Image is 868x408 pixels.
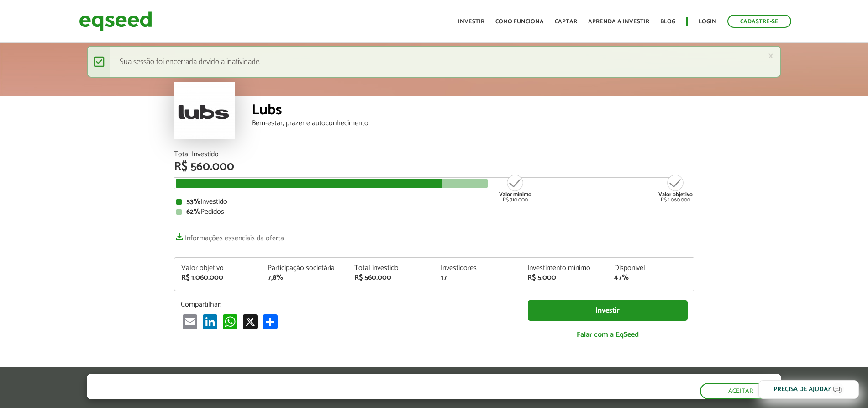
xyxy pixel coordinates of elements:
a: Aprenda a investir [588,19,649,25]
div: Sua sessão foi encerrada devido a inatividade. [87,46,781,78]
div: Disponível [614,265,687,272]
div: R$ 560.000 [354,274,427,281]
button: Aceitar [700,383,781,399]
a: Cadastre-se [727,15,791,28]
div: Participação societária [268,265,341,272]
a: Investir [458,19,484,25]
a: Informações essenciais da oferta [174,229,284,242]
div: Investimento mínimo [527,265,600,272]
strong: 53% [186,196,200,208]
strong: Valor objetivo [658,190,693,199]
a: Captar [555,19,577,25]
a: Email [181,313,199,329]
div: Investidores [441,265,514,272]
a: Share [261,313,279,329]
div: R$ 1.060.000 [658,174,693,203]
a: WhatsApp [221,313,239,329]
a: X [241,313,259,329]
div: R$ 560.000 [174,161,694,173]
a: × [768,51,773,61]
a: Investir [528,300,688,321]
h5: O site da EqSeed utiliza cookies para melhorar sua navegação. [87,374,417,388]
div: R$ 5.000 [527,274,600,281]
div: 47% [614,274,687,281]
div: Total Investido [174,151,694,158]
div: R$ 1.060.000 [181,274,254,281]
p: Compartilhar: [181,300,514,309]
div: Bem-estar, prazer e autoconhecimento [252,120,694,127]
a: LinkedIn [201,313,219,329]
img: EqSeed [79,9,152,33]
div: Investido [176,198,692,206]
a: Blog [660,19,675,25]
strong: 62% [186,206,200,218]
a: Falar com a EqSeed [528,325,688,344]
div: Pedidos [176,208,692,216]
div: 7,8% [268,274,341,281]
div: Total investido [354,265,427,272]
div: Valor objetivo [181,265,254,272]
div: 17 [441,274,514,281]
a: Login [699,19,716,25]
a: política de privacidade e de cookies [207,391,313,399]
strong: Valor mínimo [499,190,531,199]
a: Como funciona [495,19,544,25]
div: R$ 710.000 [498,174,532,203]
p: Ao clicar em "aceitar", você aceita nossa . [87,390,417,399]
div: Lubs [252,103,694,120]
